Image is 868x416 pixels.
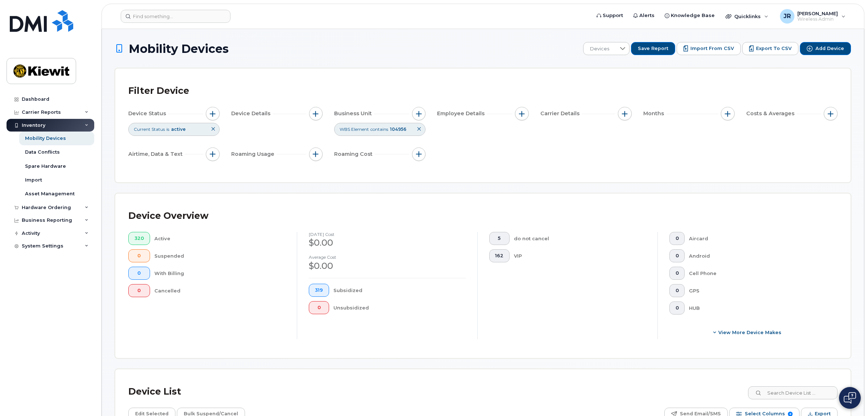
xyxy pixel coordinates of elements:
[676,270,679,276] span: 0
[128,382,181,401] div: Device List
[669,301,685,315] button: 0
[315,305,323,311] span: 0
[495,253,503,259] span: 162
[154,267,286,280] div: With Billing
[676,236,679,241] span: 0
[231,110,273,117] span: Device Details
[128,267,150,280] button: 0
[631,42,675,55] button: Save Report
[134,270,144,276] span: 0
[309,232,465,237] h4: [DATE] cost
[669,232,685,245] button: 0
[583,42,616,55] span: Devices
[844,392,856,404] img: Open chat
[315,287,323,293] span: 319
[309,255,465,259] h4: Average cost
[128,232,150,245] button: 320
[742,42,798,55] button: Export to CSV
[514,232,646,245] div: do not cancel
[134,236,144,241] span: 320
[437,110,487,117] span: Employee Details
[231,150,277,158] span: Roaming Usage
[489,232,510,245] button: 5
[333,301,466,314] div: Unsubsidized
[334,110,374,117] span: Business Unit
[309,237,465,249] div: $0.00
[800,42,851,55] button: Add Device
[689,267,826,280] div: Cell Phone
[370,126,388,132] span: contains
[746,110,797,117] span: Costs & Averages
[689,249,826,262] div: Android
[677,42,741,55] button: Import from CSV
[390,126,406,132] span: 104956
[129,42,229,55] span: Mobility Devices
[154,249,286,262] div: Suspended
[669,249,685,262] button: 0
[134,288,144,294] span: 0
[128,249,150,262] button: 0
[540,110,582,117] span: Carrier Details
[134,253,144,259] span: 0
[128,150,185,158] span: Airtime, Data & Text
[669,284,685,297] button: 0
[669,326,826,339] button: View More Device Makes
[309,260,465,272] div: $0.00
[643,110,666,117] span: Months
[333,284,466,297] div: Subsidized
[689,232,826,245] div: Aircard
[134,126,165,132] span: Current Status
[495,236,503,241] span: 5
[756,45,792,52] span: Export to CSV
[676,253,679,259] span: 0
[489,249,510,262] button: 162
[128,82,189,100] div: Filter Device
[334,150,375,158] span: Roaming Cost
[748,386,838,399] input: Search Device List ...
[514,249,646,262] div: VIP
[690,45,734,52] span: Import from CSV
[128,207,208,225] div: Device Overview
[154,232,286,245] div: Active
[689,301,826,315] div: HUB
[128,110,168,117] span: Device Status
[340,126,369,132] span: WBS Element
[815,45,844,52] span: Add Device
[171,126,186,132] span: active
[689,284,826,297] div: GPS
[154,284,286,297] div: Cancelled
[718,329,781,336] span: View More Device Makes
[638,45,668,52] span: Save Report
[309,284,329,297] button: 319
[309,301,329,314] button: 0
[128,284,150,297] button: 0
[669,267,685,280] button: 0
[676,288,679,294] span: 0
[166,126,169,132] span: is
[676,305,679,311] span: 0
